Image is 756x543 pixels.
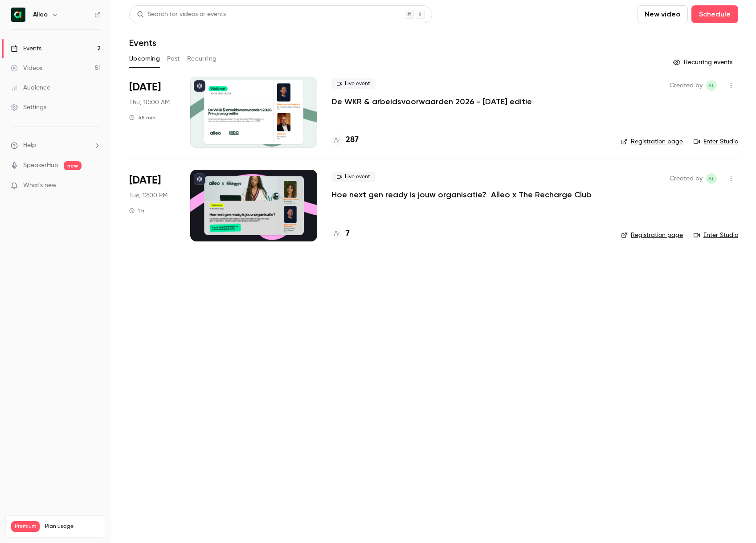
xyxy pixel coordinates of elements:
[129,98,170,107] span: Thu, 10:00 AM
[33,10,48,19] h6: Alleo
[167,52,180,66] button: Past
[129,80,161,94] span: [DATE]
[708,80,715,91] span: BL
[670,80,703,91] span: Created by
[23,161,58,170] a: SpeakerHub
[331,134,359,146] a: 287
[691,5,738,23] button: Schedule
[621,231,683,240] a: Registration page
[11,521,40,532] span: Premium
[129,52,160,66] button: Upcoming
[11,44,41,53] div: Events
[670,173,703,184] span: Created by
[346,228,350,240] h4: 7
[129,191,168,200] span: Tue, 12:00 PM
[11,141,101,150] li: help-dropdown-opener
[129,114,155,121] div: 45 min
[706,173,717,184] span: Bernice Lohr
[621,137,683,146] a: Registration page
[694,231,738,240] a: Enter Studio
[331,78,376,89] span: Live event
[45,523,100,530] span: Plan usage
[669,55,738,69] button: Recurring events
[11,83,50,92] div: Audience
[129,170,176,241] div: Oct 14 Tue, 12:00 PM (Europe/Amsterdam)
[11,64,42,73] div: Videos
[129,77,176,148] div: Sep 18 Thu, 10:00 AM (Europe/Amsterdam)
[129,173,161,188] span: [DATE]
[706,80,717,91] span: Bernice Lohr
[708,173,715,184] span: BL
[11,8,25,22] img: Alleo
[23,141,36,150] span: Help
[346,134,359,146] h4: 287
[129,207,144,214] div: 1 h
[637,5,688,23] button: New video
[137,10,226,19] div: Search for videos or events
[90,182,101,190] iframe: Noticeable Trigger
[64,161,82,170] span: new
[187,52,217,66] button: Recurring
[23,181,57,190] span: What's new
[331,189,592,200] a: Hoe next gen ready is jouw organisatie? Alleo x The Recharge Club
[694,137,738,146] a: Enter Studio
[331,228,350,240] a: 7
[129,37,156,48] h1: Events
[11,103,46,112] div: Settings
[331,171,376,182] span: Live event
[331,96,532,107] a: De WKR & arbeidsvoorwaarden 2026 - [DATE] editie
